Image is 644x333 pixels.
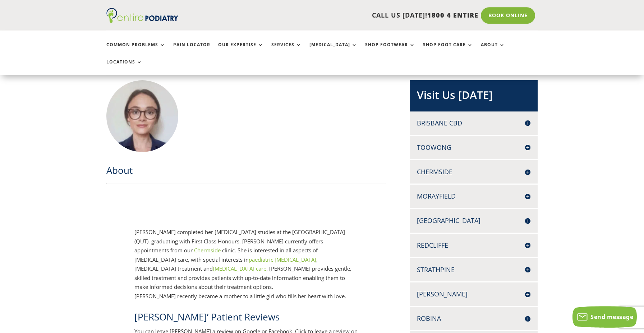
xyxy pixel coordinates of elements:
[309,42,357,58] a: [MEDICAL_DATA]
[106,8,178,23] img: logo (1)
[249,256,316,263] a: paediatric [MEDICAL_DATA]
[417,265,530,274] h4: Strathpine
[365,42,415,58] a: Shop Footwear
[106,17,178,24] a: Entire Podiatry
[206,11,478,20] p: CALL US [DATE]!
[481,42,505,58] a: About
[417,167,530,176] h4: Chermside
[106,164,386,180] h2: About
[106,60,142,75] a: Locations
[106,80,178,152] img: Caris-Galvin-350×350
[134,310,358,327] h2: [PERSON_NAME]’ Patient Reviews
[134,292,346,300] span: [PERSON_NAME] recently became a mother to a little girl who fills her heart with love.
[106,42,165,58] a: Common Problems
[417,314,530,323] h4: Robina
[134,228,345,254] span: [PERSON_NAME] completed her [MEDICAL_DATA] studies at the [GEOGRAPHIC_DATA] (QUT), graduating wit...
[218,42,263,58] a: Our Expertise
[481,7,535,24] a: Book Online
[417,87,530,106] h2: Visit Us [DATE]
[417,143,530,152] h4: Toowong
[427,11,478,19] span: 1800 4 ENTIRE
[417,290,530,299] h4: [PERSON_NAME]
[572,306,637,328] button: Send message
[213,265,266,272] a: [MEDICAL_DATA] care
[173,42,210,58] a: Pain Locator
[417,192,530,201] h4: Morayfield
[134,265,351,290] span: . [PERSON_NAME] provides gentle, skilled treatment and provides patients with up-to-date informat...
[417,241,530,250] h4: Redcliffe
[134,247,318,263] span: clinic. She is interested in all aspects of [MEDICAL_DATA] care, with special interests in
[417,216,530,225] h4: [GEOGRAPHIC_DATA]
[590,313,633,321] span: Send message
[194,247,221,254] a: Chermside
[271,42,302,58] a: Services
[417,119,530,128] h4: Brisbane CBD
[423,42,473,58] a: Shop Foot Care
